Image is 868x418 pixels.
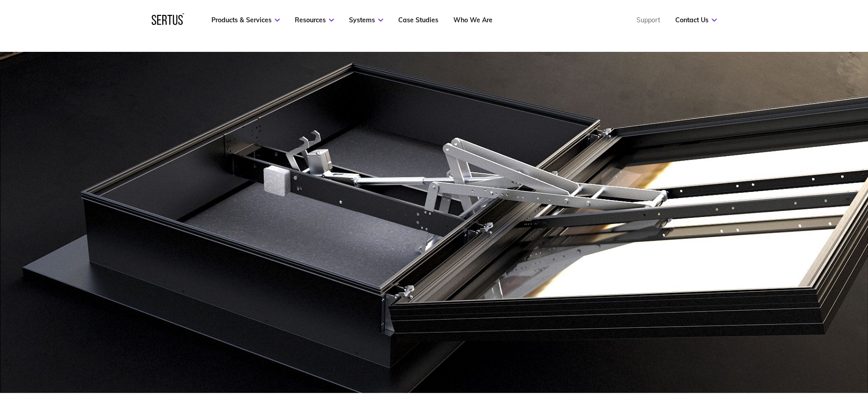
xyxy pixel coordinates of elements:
[453,16,493,24] a: Who We Are
[704,312,868,418] div: Widget de chat
[704,312,868,418] iframe: Chat Widget
[211,16,280,24] a: Products & Services
[675,16,717,24] a: Contact Us
[398,16,438,24] a: Case Studies
[637,16,660,24] a: Support
[349,16,383,24] a: Systems
[295,16,334,24] a: Resources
